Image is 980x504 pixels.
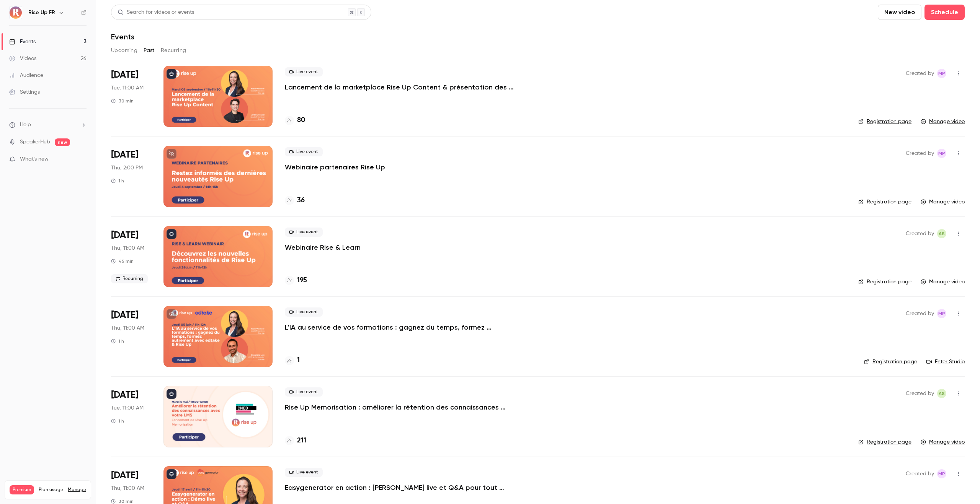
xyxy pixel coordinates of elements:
span: Tue, 11:00 AM [111,84,144,92]
span: Morgane Philbert [937,149,946,158]
a: 1 [285,355,300,366]
div: Sep 9 Tue, 11:00 AM (Europe/Paris) [111,66,151,127]
span: MP [938,309,945,318]
a: Easygenerator en action : [PERSON_NAME] live et Q&A pour tout savoir ! [285,483,514,492]
span: Thu, 11:00 AM [111,244,144,252]
span: What's new [20,155,49,163]
a: Manage [68,487,86,493]
span: Live event [285,228,323,237]
a: Webinaire partenaires Rise Up [285,163,385,172]
a: Registration page [864,358,917,366]
h4: 80 [297,115,305,125]
a: Manage video [921,438,965,446]
span: Live event [285,67,323,76]
h4: 36 [297,195,305,206]
span: Created by [906,309,934,318]
span: Recurring [111,274,148,283]
span: [DATE] [111,309,138,321]
div: Events [9,38,36,46]
h4: 211 [297,436,306,446]
span: Created by [906,229,934,238]
span: [DATE] [111,229,138,241]
span: Live event [285,468,323,477]
span: [DATE] [111,149,138,161]
h4: 1 [297,355,300,366]
span: [DATE] [111,389,138,401]
span: Morgane Philbert [937,69,946,78]
span: Plan usage [39,487,63,493]
button: Past [144,44,155,57]
img: Rise Up FR [10,7,22,19]
span: Morgane Philbert [937,469,946,478]
div: Videos [9,55,36,62]
span: AS [939,389,945,398]
button: Upcoming [111,44,137,57]
a: Manage video [921,198,965,206]
div: 1 h [111,338,124,344]
h6: Rise Up FR [28,9,55,16]
div: Audience [9,72,43,79]
a: 195 [285,275,307,286]
a: Registration page [858,438,911,446]
a: Enter Studio [926,358,965,366]
a: Rise Up Memorisation : améliorer la rétention des connaissances avec votre LMS [285,403,514,412]
div: Jun 26 Thu, 11:00 AM (Europe/Paris) [111,226,151,287]
a: Manage video [921,118,965,125]
div: May 6 Tue, 11:00 AM (Europe/Paris) [111,386,151,447]
span: Tue, 11:00 AM [111,404,144,412]
div: Settings [9,88,40,96]
span: Morgane Philbert [937,309,946,318]
span: MP [938,69,945,78]
span: Live event [285,307,323,317]
li: help-dropdown-opener [9,121,87,129]
button: New video [878,5,921,20]
a: 211 [285,436,306,446]
span: Aliocha Segard [937,229,946,238]
span: Created by [906,149,934,158]
a: 80 [285,115,305,125]
div: Sep 4 Thu, 2:00 PM (Europe/Paris) [111,146,151,207]
a: Manage video [921,278,965,286]
span: AS [939,229,945,238]
div: 30 min [111,98,134,104]
button: Recurring [161,44,186,57]
span: Aliocha Segard [937,389,946,398]
div: 1 h [111,418,124,424]
a: L’IA au service de vos formations : gagnez du temps, formez autrement avec edtake & Rise Up [285,323,514,332]
span: new [55,138,70,146]
div: 1 h [111,178,124,184]
a: Registration page [858,278,911,286]
span: Created by [906,69,934,78]
iframe: Noticeable Trigger [77,156,87,163]
span: [DATE] [111,469,138,481]
h1: Events [111,32,134,41]
span: Thu, 11:00 AM [111,484,144,492]
a: Registration page [858,198,911,206]
span: Live event [285,387,323,397]
div: 45 min [111,258,134,264]
span: MP [938,469,945,478]
span: Thu, 2:00 PM [111,164,143,172]
a: Webinaire Rise & Learn [285,243,361,252]
span: Created by [906,389,934,398]
button: Schedule [924,5,965,20]
div: Search for videos or events [118,8,194,16]
span: Live event [285,147,323,156]
span: Created by [906,469,934,478]
a: Registration page [858,118,911,125]
a: Lancement de la marketplace Rise Up Content & présentation des Content Playlists [285,83,514,92]
a: 36 [285,195,305,206]
span: Thu, 11:00 AM [111,324,144,332]
h4: 195 [297,275,307,286]
div: Jun 5 Thu, 11:00 AM (Europe/Paris) [111,306,151,367]
span: Help [20,121,31,129]
span: [DATE] [111,69,138,81]
span: Premium [10,485,34,494]
span: MP [938,149,945,158]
